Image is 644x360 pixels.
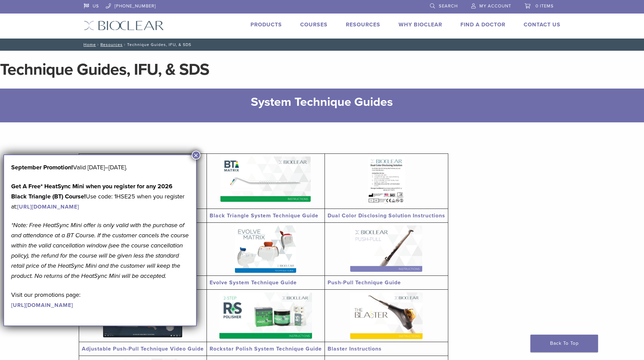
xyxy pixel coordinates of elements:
[81,42,96,47] a: Home
[328,345,382,352] a: Blaster Instructions
[11,221,189,280] em: *Note: Free HeatSync Mini offer is only valid with the purchase of and attendance at a BT Course....
[328,279,401,286] a: Push-Pull Technique Guide
[11,162,189,172] p: Valid [DATE]–[DATE].
[535,3,554,9] span: 0 items
[11,181,189,212] p: Use code: 1HSE25 when you register at:
[460,21,505,28] a: Find A Doctor
[399,21,442,28] a: Why Bioclear
[210,345,322,352] a: Rockstar Polish System Technique Guide
[100,42,123,47] a: Resources
[123,43,127,46] span: /
[210,279,297,286] a: Evolve System Technique Guide
[328,212,445,219] a: Dual Color Disclosing Solution Instructions
[84,21,164,30] img: Bioclear
[479,3,511,9] span: My Account
[17,203,79,210] a: [URL][DOMAIN_NAME]
[346,21,380,28] a: Resources
[113,94,532,110] h2: System Technique Guides
[11,164,73,171] b: September Promotion!
[524,21,560,28] a: Contact Us
[192,151,200,160] button: Close
[11,290,189,310] p: Visit our promotions page:
[251,21,282,28] a: Products
[82,345,204,352] a: Adjustable Push-Pull Technique Video Guide
[11,183,172,200] strong: Get A Free* HeatSync Mini when you register for any 2026 Black Triangle (BT) Course!
[96,43,100,46] span: /
[530,335,598,352] a: Back To Top
[300,21,328,28] a: Courses
[210,212,318,219] a: Black Triangle System Technique Guide
[439,3,458,9] span: Search
[79,39,566,51] nav: Technique Guides, IFU, & SDS
[11,302,73,309] a: [URL][DOMAIN_NAME]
